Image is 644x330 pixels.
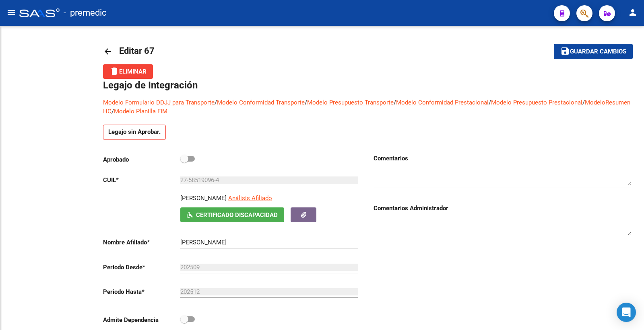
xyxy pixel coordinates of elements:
span: - premedic [64,4,107,22]
h1: Legajo de Integración [103,79,631,92]
mat-icon: arrow_back [103,47,113,56]
a: Modelo Formulario DDJJ para Transporte [103,99,215,106]
p: Legajo sin Aprobar. [103,125,166,140]
mat-icon: save [560,46,570,56]
span: Certificado Discapacidad [196,211,278,219]
a: Modelo Conformidad Transporte [217,99,305,106]
h3: Comentarios Administrador [374,204,631,213]
div: Open Intercom Messenger [617,303,636,322]
p: CUIL [103,176,180,184]
a: Modelo Presupuesto Transporte [307,99,394,106]
p: Aprobado [103,155,180,164]
button: Eliminar [103,64,153,79]
p: Nombre Afiliado [103,238,180,247]
a: Modelo Conformidad Prestacional [396,99,489,106]
p: [PERSON_NAME] [180,194,227,203]
span: Guardar cambios [570,48,626,55]
a: Modelo Presupuesto Prestacional [491,99,582,106]
mat-icon: person [628,8,638,17]
h3: Comentarios [374,154,631,163]
a: Modelo Planilla FIM [114,108,167,115]
p: Periodo Hasta [103,287,180,296]
p: Admite Dependencia [103,316,180,324]
mat-icon: menu [6,8,16,17]
span: Editar 67 [119,46,155,56]
button: Certificado Discapacidad [180,207,284,222]
span: Eliminar [109,68,147,75]
mat-icon: delete [109,66,119,76]
span: Análisis Afiliado [228,195,272,202]
button: Guardar cambios [554,44,633,59]
p: Periodo Desde [103,263,180,272]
